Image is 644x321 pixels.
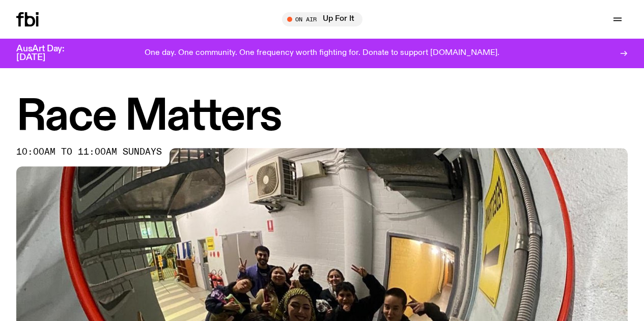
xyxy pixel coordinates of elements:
h3: AusArt Day: [DATE] [16,45,81,62]
p: One day. One community. One frequency worth fighting for. Donate to support [DOMAIN_NAME]. [145,49,499,58]
span: 10:00am to 11:00am sundays [16,148,162,156]
button: On AirUp For It [282,12,362,26]
h1: Race Matters [16,97,628,138]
